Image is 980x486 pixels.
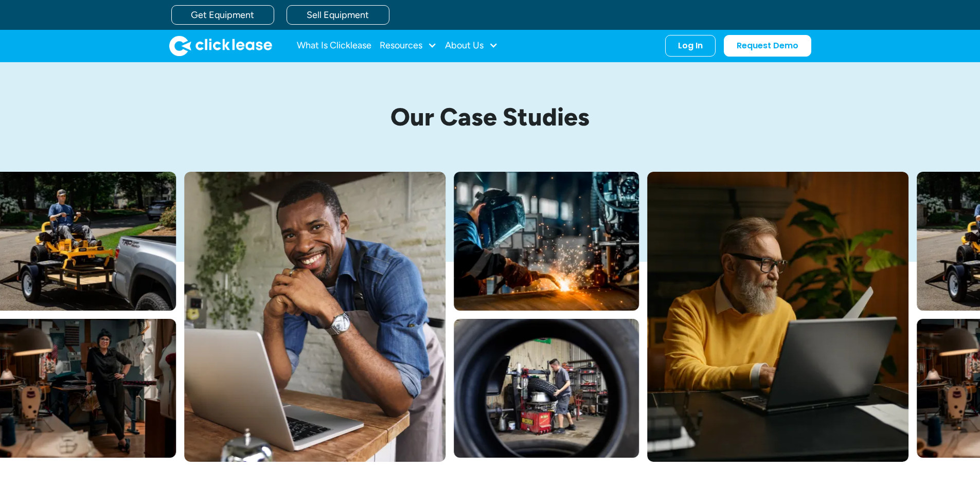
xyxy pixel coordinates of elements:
[724,35,811,57] a: Request Demo
[454,172,639,311] img: A welder in a large mask working on a large pipe
[454,319,639,458] img: A man fitting a new tire on a rim
[287,5,389,25] a: Sell Equipment
[678,41,703,51] div: Log In
[380,35,437,56] div: Resources
[169,35,272,56] img: Clicklease logo
[169,35,272,56] a: home
[184,172,446,462] img: A smiling man in a blue shirt and apron leaning over a table with a laptop
[248,103,732,131] h1: Our Case Studies
[445,35,498,56] div: About Us
[171,5,274,25] a: Get Equipment
[647,172,908,462] img: Bearded man in yellow sweter typing on his laptop while sitting at his desk
[297,35,371,56] a: What Is Clicklease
